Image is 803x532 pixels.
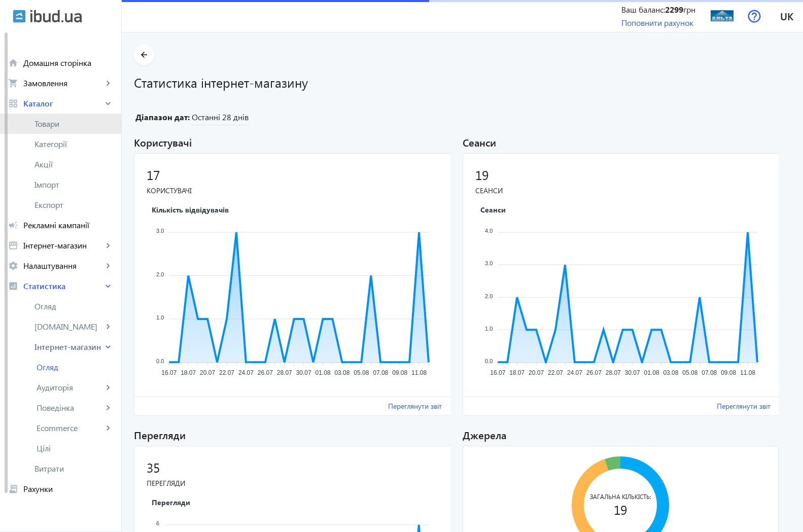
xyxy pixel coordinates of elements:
[711,5,734,27] img: 30096267ab8a016071949415137317-1284282106.jpg
[509,369,525,376] tspan: 18.07
[34,119,113,129] span: Товари
[663,369,678,376] tspan: 03.08
[34,322,103,332] span: [DOMAIN_NAME]
[8,484,18,494] mat-icon: receipt_long
[238,369,254,376] tspan: 24.07
[30,10,82,23] img: ibud_text.svg
[702,369,717,376] tspan: 07.08
[8,281,18,291] mat-icon: analytics
[485,358,493,364] tspan: 0.0
[485,260,493,266] tspan: 3.0
[147,478,442,488] div: Перегляди
[103,281,113,291] mat-icon: keyboard_arrow_right
[621,4,695,15] div: Ваш баланс: грн
[134,129,455,149] h2: Користувачі
[682,369,697,376] tspan: 05.08
[103,342,113,352] mat-icon: keyboard_arrow_right
[485,293,493,299] tspan: 2.0
[103,382,113,393] mat-icon: keyboard_arrow_right
[103,98,113,109] mat-icon: keyboard_arrow_right
[721,369,736,376] tspan: 09.08
[463,422,779,442] h2: Джерела
[37,382,103,393] span: Аудиторія
[316,369,331,376] tspan: 01.08
[134,74,791,91] h1: Статистика інтернет-магазину
[138,49,151,61] mat-icon: arrow_back
[583,501,658,517] span: 19
[23,78,103,88] span: Замовлення
[480,204,506,214] text: Сеанси
[161,369,177,376] tspan: 16.07
[644,369,659,376] tspan: 01.08
[23,58,113,68] span: Домашня сторінка
[621,17,693,28] a: Поповнити рахунок
[103,240,113,251] mat-icon: keyboard_arrow_right
[103,261,113,271] mat-icon: keyboard_arrow_right
[590,492,651,501] span: Загальна кількість:
[485,325,493,331] tspan: 1.0
[37,443,113,453] span: Цілі
[748,10,761,23] img: help.svg
[665,4,683,15] b: 2299
[334,369,350,376] tspan: 03.08
[354,369,369,376] tspan: 05.08
[780,10,793,22] span: uk
[392,369,407,376] tspan: 09.08
[37,403,103,413] span: Поведінка
[23,261,103,271] span: Налаштування
[34,159,113,169] span: Акції
[624,369,640,376] tspan: 30.07
[37,362,113,372] span: Огляд
[23,240,103,251] span: Інтернет-магазин
[156,520,159,526] tspan: 6
[373,369,388,376] tspan: 07.08
[463,129,783,149] h2: Сеанси
[181,369,196,376] tspan: 18.07
[567,369,582,376] tspan: 24.07
[152,204,229,214] text: Кількість відвідувачів
[134,112,190,123] b: Діапазон дат:
[8,261,18,271] mat-icon: settings
[475,186,771,196] div: Сеанси
[156,314,164,321] tspan: 1.0
[490,369,505,376] tspan: 16.07
[8,240,18,251] mat-icon: storefront
[147,166,160,184] span: 17
[13,10,26,23] img: ibud.svg
[147,186,442,196] div: Користувачі
[103,322,113,332] mat-icon: keyboard_arrow_right
[219,369,234,376] tspan: 22.07
[34,464,113,474] span: Витрати
[34,301,113,311] span: Огляд
[34,180,113,190] span: Імпорт
[23,98,103,109] span: Каталог
[23,281,103,291] span: Статистика
[34,342,103,352] span: Інтернет-магазин
[156,228,164,234] tspan: 3.0
[156,358,164,364] tspan: 0.0
[529,369,544,376] tspan: 20.07
[134,422,455,442] h2: Перегляди
[200,369,215,376] tspan: 20.07
[37,423,103,433] span: Ecommerce
[34,200,113,210] span: Експорт
[103,403,113,413] mat-icon: keyboard_arrow_right
[717,401,771,411] a: Переглянути звіт
[296,369,311,376] tspan: 30.07
[23,220,113,230] span: Рекламні кампанії
[388,401,442,411] a: Переглянути звіт
[8,58,18,68] mat-icon: home
[152,497,190,507] text: Перегляди
[8,98,18,109] mat-icon: grid_view
[605,369,620,376] tspan: 28.07
[103,78,113,88] mat-icon: keyboard_arrow_right
[548,369,563,376] tspan: 22.07
[8,220,18,230] mat-icon: campaign
[192,112,249,125] span: Останні 28 днів
[34,139,113,149] span: Категорії
[277,369,292,376] tspan: 28.07
[475,166,488,184] span: 19
[8,78,18,88] mat-icon: shopping_cart
[156,271,164,277] tspan: 2.0
[103,423,113,433] mat-icon: keyboard_arrow_right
